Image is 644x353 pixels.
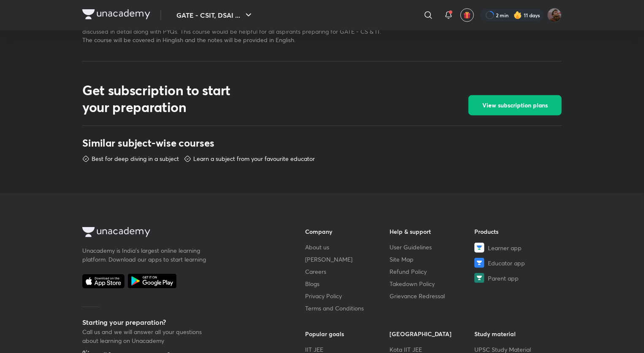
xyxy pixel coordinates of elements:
[474,227,559,236] h6: Products
[305,304,390,313] a: Terms and Conditions
[488,274,519,283] span: Parent app
[547,8,562,22] img: Suryansh Singh
[474,243,559,253] a: Learner app
[82,9,150,19] img: Company Logo
[390,329,475,338] h6: [GEOGRAPHIC_DATA]
[305,291,390,300] a: Privacy Policy
[488,243,522,252] span: Learner app
[390,243,475,251] a: User Guidelines
[390,267,475,276] a: Refund Policy
[474,273,484,283] img: Parent app
[390,227,475,236] h6: Help & support
[82,9,150,21] a: Company Logo
[474,273,559,283] a: Parent app
[82,327,209,345] p: Call us and we will answer all your questions about learning on Unacademy
[468,95,562,115] button: View subscription plans
[305,279,390,288] a: Blogs
[305,255,390,264] a: [PERSON_NAME]
[82,136,562,150] h3: Similar subject-wise courses
[82,227,150,237] img: Company Logo
[82,227,278,239] a: Company Logo
[305,267,326,276] span: Careers
[390,291,475,300] a: Grievance Redressal
[305,329,390,338] h6: Popular goals
[305,267,390,276] a: Careers
[474,329,559,338] h6: Study material
[82,246,209,264] p: Unacademy is India’s largest online learning platform. Download our apps to start learning
[92,155,179,163] p: Best for deep diving in a subject
[474,258,484,268] img: Educator app
[82,19,386,44] p: In this course, [PERSON_NAME] will cover the topics of Database Management. All the important top...
[305,243,390,251] a: About us
[82,82,255,115] h2: Get subscription to start your preparation
[474,258,559,268] a: Educator app
[460,8,474,22] button: avatar
[488,259,525,267] span: Educator app
[305,227,390,236] h6: Company
[463,11,471,19] img: avatar
[82,317,278,327] h5: Starting your preparation?
[474,243,484,253] img: Learner app
[193,155,315,163] p: Learn a subject from your favourite educator
[514,11,522,19] img: streak
[390,279,475,288] a: Takedown Policy
[482,101,548,110] span: View subscription plans
[171,7,259,24] button: GATE - CSIT, DSAI ...
[390,255,475,264] a: Site Map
